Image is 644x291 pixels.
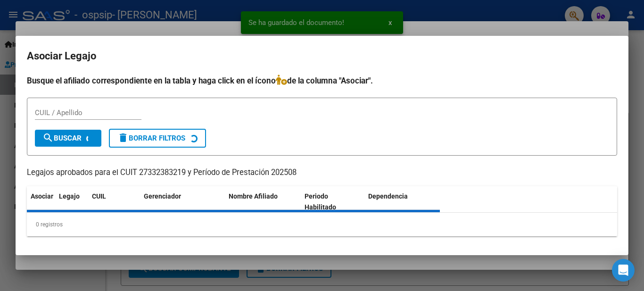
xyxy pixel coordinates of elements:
span: Legajo [59,192,80,200]
datatable-header-cell: Gerenciador [140,186,225,217]
button: Buscar [35,130,101,147]
span: Nombre Afiliado [229,192,278,200]
datatable-header-cell: Legajo [55,186,88,217]
span: Periodo Habilitado [305,192,336,211]
span: Buscar [42,134,82,142]
datatable-header-cell: Nombre Afiliado [225,186,301,217]
span: Borrar Filtros [117,134,185,142]
datatable-header-cell: Dependencia [364,186,440,217]
mat-icon: delete [117,132,129,143]
span: Asociar [31,192,53,200]
div: 0 registros [27,213,617,236]
div: Open Intercom Messenger [612,259,635,282]
span: Dependencia [368,192,408,200]
h2: Asociar Legajo [27,47,617,65]
h4: Busque el afiliado correspondiente en la tabla y haga click en el ícono de la columna "Asociar". [27,75,617,87]
mat-icon: search [42,132,54,143]
datatable-header-cell: Periodo Habilitado [301,186,364,217]
span: CUIL [92,192,106,200]
button: Borrar Filtros [109,129,206,148]
p: Legajos aprobados para el CUIT 27332383219 y Período de Prestación 202508 [27,167,617,179]
datatable-header-cell: CUIL [88,186,140,217]
datatable-header-cell: Asociar [27,186,55,217]
span: Gerenciador [144,192,181,200]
